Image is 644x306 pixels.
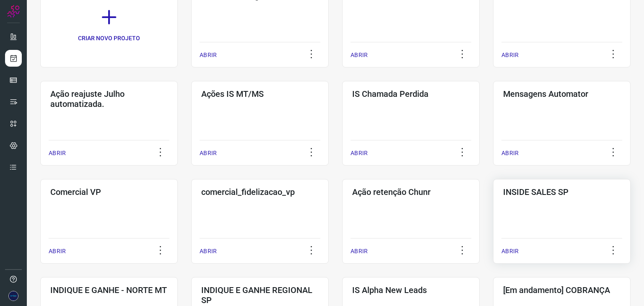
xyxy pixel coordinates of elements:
p: ABRIR [200,247,217,256]
h3: [Em andamento] COBRANÇA [503,285,621,295]
h3: IS Alpha New Leads [352,285,470,295]
h3: Mensagens Automator [503,89,621,99]
h3: Ação reajuste Julho automatizada. [50,89,168,109]
h3: Ação retenção Chunr [352,187,470,197]
h3: INDIQUE E GANHE - NORTE MT [50,285,168,295]
p: ABRIR [351,247,368,256]
h3: IS Chamada Perdida [352,89,470,99]
h3: INSIDE SALES SP [503,187,621,197]
p: ABRIR [200,51,217,60]
p: ABRIR [501,51,519,60]
img: 67a33756c898f9af781d84244988c28e.png [8,291,18,301]
p: ABRIR [49,247,66,256]
p: ABRIR [49,149,66,158]
h3: Ações IS MT/MS [201,89,319,99]
p: CRIAR NOVO PROJETO [78,34,140,43]
p: ABRIR [200,149,217,158]
h3: Comercial VP [50,187,168,197]
p: ABRIR [351,51,368,60]
p: ABRIR [501,149,519,158]
h3: INDIQUE E GANHE REGIONAL SP [201,285,319,305]
img: Logo [7,5,20,18]
p: ABRIR [501,247,519,256]
p: ABRIR [351,149,368,158]
h3: comercial_fidelizacao_vp [201,187,319,197]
